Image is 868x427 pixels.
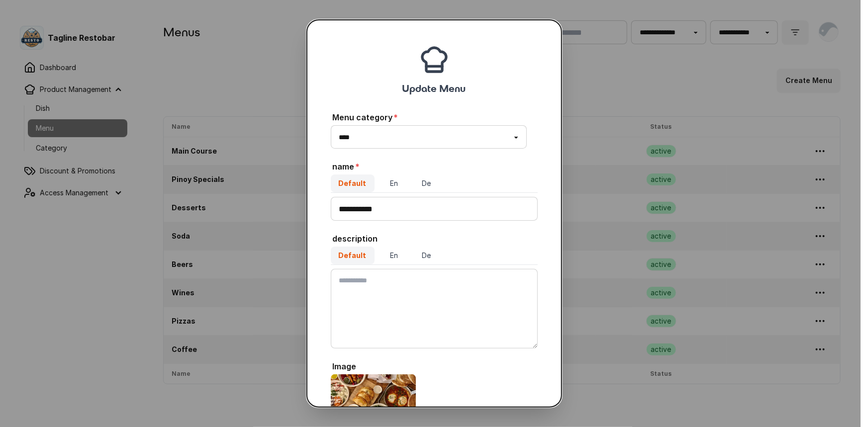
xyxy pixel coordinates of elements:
[331,174,375,192] label: Default
[331,107,538,125] label: Menu category
[331,247,375,264] label: Default
[414,247,439,264] label: De
[331,82,538,95] h3: Update Menu
[383,174,406,192] label: En
[331,356,538,374] label: Image
[331,229,538,247] label: description
[331,157,538,174] label: name
[383,247,406,264] label: En
[414,174,439,192] label: De
[331,374,416,422] img: mains.png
